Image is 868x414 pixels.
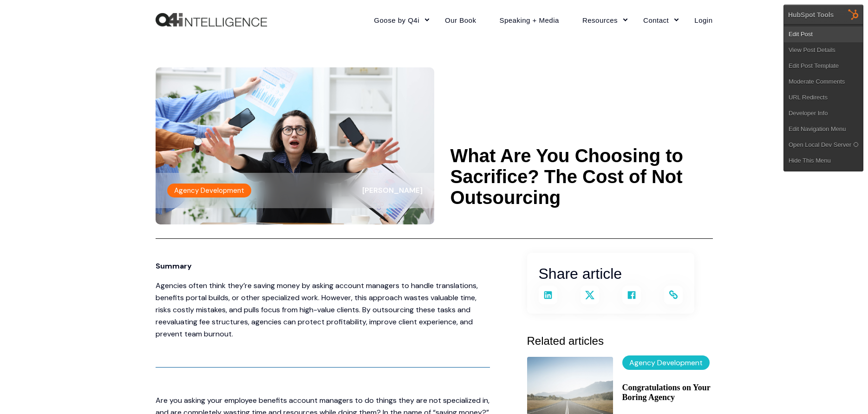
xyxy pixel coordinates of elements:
[527,332,713,350] h3: Related articles
[784,58,863,74] a: Edit Post Template
[581,286,599,304] a: Share on X
[784,26,863,42] a: Edit Post
[622,383,713,402] a: Congratulations on Your Boring Agency
[450,145,713,208] h1: What Are You Choosing to Sacrifice? The Cost of Not Outsourcing
[156,13,267,27] img: Q4intelligence, LLC logo
[156,280,490,340] p: Agencies often think they’re saving money by asking account managers to handle translations, bene...
[784,90,863,105] a: URL Redirects
[783,5,863,171] div: HubSpot Tools Edit PostView Post DetailsEdit Post TemplateModerate CommentsURL RedirectsDeveloper...
[167,184,251,197] label: Agency Development
[156,13,267,27] a: Back to Home
[362,185,423,195] span: [PERSON_NAME]
[784,121,863,137] a: Edit Navigation Menu
[784,153,863,169] a: Hide This Menu
[784,42,863,58] a: View Post Details
[622,355,710,370] label: Agency Development
[784,74,863,90] a: Moderate Comments
[788,11,834,19] div: HubSpot Tools
[622,286,641,304] a: Share on Facebook
[539,286,557,304] a: Share on LinkedIn
[664,286,683,304] a: Copy and share the link
[156,67,434,224] img: Woman overwhelmed by different requests from colleagues at desk in office
[539,262,683,286] h2: Share article
[156,260,490,272] p: Summary
[784,105,863,121] a: Developer Info
[784,137,863,153] a: Open Local Dev Server
[844,5,863,24] img: HubSpot Tools Menu Toggle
